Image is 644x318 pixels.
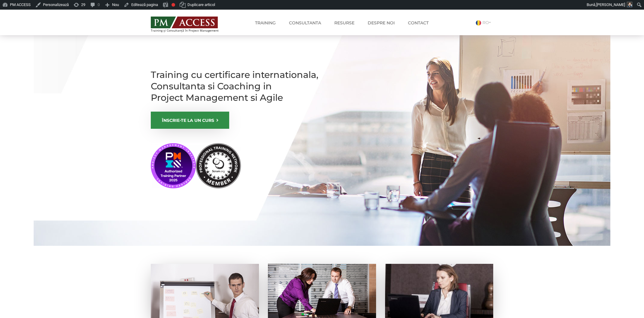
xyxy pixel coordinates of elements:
[475,28,480,33] img: Engleza
[172,3,175,7] div: Necesită îmbunătățire
[151,69,319,103] h1: Training cu certificare internationala, Consultanta si Coaching in Project Management si Agile
[151,112,229,129] a: ÎNSCRIE-TE LA UN CURS
[251,17,280,29] a: Training
[476,20,481,26] img: Romana
[330,17,359,29] a: Resurse
[151,17,218,28] img: PM ACCESS - Echipa traineri si consultanti certificati PMP: Narciss Popescu, Mihai Olaru, Monica ...
[151,29,230,32] span: Training și Consultanță în Project Management
[475,28,488,33] a: EN
[596,2,625,7] span: [PERSON_NAME]
[363,17,399,29] a: Despre noi
[151,15,230,32] a: Training și Consultanță în Project Management
[476,20,493,25] a: RO
[403,17,433,29] a: Contact
[151,143,241,188] img: PMI
[284,17,326,29] a: Consultanta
